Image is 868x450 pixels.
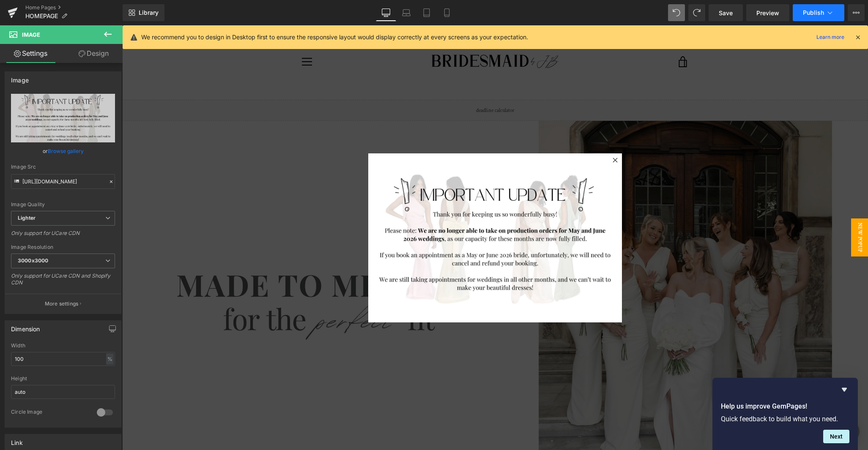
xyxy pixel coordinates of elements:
[813,32,848,42] a: Learn more
[11,164,115,170] div: Image Src
[721,385,849,443] div: Help us improve GemPages!
[11,385,115,399] input: auto
[139,9,159,16] span: Library
[793,4,844,21] button: Publish
[11,244,115,250] div: Image Resolution
[11,409,88,417] div: Circle Image
[823,430,849,443] button: Next question
[123,4,164,21] a: New Library
[729,193,746,231] span: New Popup
[11,72,29,84] div: Image
[11,321,40,333] div: Dimension
[719,8,733,17] span: Save
[18,257,48,264] b: 3000x3000
[5,294,121,314] button: More settings
[22,31,40,38] span: Image
[11,147,115,155] div: or
[106,353,114,365] div: %
[11,273,115,292] div: Only support for UCare CDN and Shopify CDN
[11,376,115,382] div: Height
[11,230,115,242] div: Only support for UCare CDN
[11,434,23,446] div: Link
[11,202,115,207] div: Image Quality
[668,4,685,21] button: Undo
[721,401,849,412] h2: Help us improve GemPages!
[746,4,789,21] a: Preview
[437,4,457,21] a: Mobile
[721,415,849,423] p: Quick feedback to build what you need.
[688,4,705,21] button: Redo
[25,4,123,11] a: Home Pages
[48,144,84,158] a: Browse gallery
[396,4,416,21] a: Laptop
[839,385,849,395] button: Hide survey
[141,33,528,42] p: We recommend you to design in Desktop first to ensure the responsive layout would display correct...
[11,174,115,189] input: Link
[11,352,115,366] input: auto
[803,9,824,16] span: Publish
[18,215,36,221] b: Lighter
[25,13,58,19] span: HOMEPAGE
[45,300,79,308] p: More settings
[63,44,124,63] a: Design
[376,4,396,21] a: Desktop
[416,4,437,21] a: Tablet
[848,4,865,21] button: More
[11,343,115,349] div: Width
[756,8,779,17] span: Preview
